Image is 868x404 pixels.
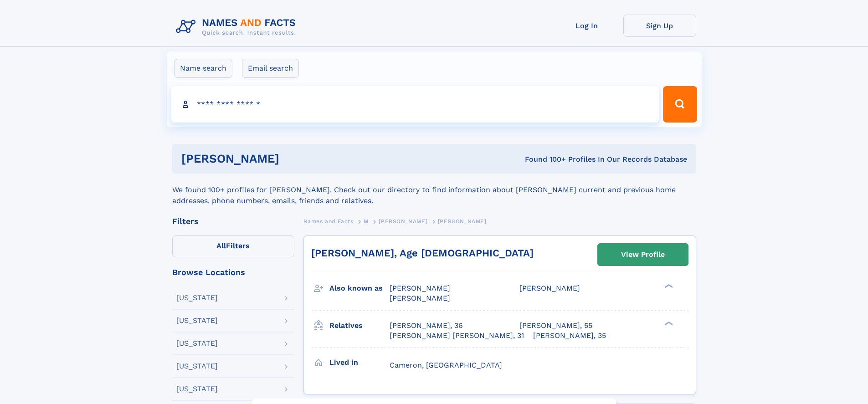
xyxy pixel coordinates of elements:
span: [PERSON_NAME] [390,284,450,292]
h3: Lived in [329,355,390,370]
a: Names and Facts [303,215,354,227]
span: [PERSON_NAME] [390,294,450,302]
div: [US_STATE] [176,385,218,393]
div: We found 100+ profiles for [PERSON_NAME]. Check out our directory to find information about [PERS... [172,174,696,206]
div: [US_STATE] [176,317,218,324]
a: [PERSON_NAME], 55 [519,321,592,331]
label: Email search [242,59,299,78]
span: M [364,218,369,225]
a: Log In [550,15,623,37]
span: [PERSON_NAME] [379,218,427,225]
div: Browse Locations [172,268,294,276]
a: M [364,215,369,227]
a: [PERSON_NAME] [379,215,427,227]
div: ❯ [663,283,673,289]
div: Found 100+ Profiles In Our Records Database [402,154,687,164]
a: View Profile [598,244,688,266]
div: ❯ [663,320,673,326]
a: [PERSON_NAME], 36 [390,321,463,331]
h3: Relatives [329,318,390,333]
div: Filters [172,217,294,225]
div: [US_STATE] [176,294,218,302]
a: Sign Up [623,15,696,37]
img: Logo Names and Facts [172,15,303,39]
input: search input [171,86,659,123]
a: [PERSON_NAME], Age [DEMOGRAPHIC_DATA] [311,247,534,259]
span: Cameron, [GEOGRAPHIC_DATA] [390,361,502,369]
h3: Also known as [329,281,390,296]
label: Name search [174,59,232,78]
h1: [PERSON_NAME] [181,153,402,164]
span: All [216,241,226,250]
a: [PERSON_NAME], 35 [533,331,606,341]
div: [US_STATE] [176,363,218,370]
div: View Profile [621,244,665,265]
span: [PERSON_NAME] [519,284,580,292]
button: Search Button [663,86,697,123]
div: [US_STATE] [176,340,218,347]
span: [PERSON_NAME] [438,218,487,225]
label: Filters [172,235,294,257]
a: [PERSON_NAME] [PERSON_NAME], 31 [390,331,524,341]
